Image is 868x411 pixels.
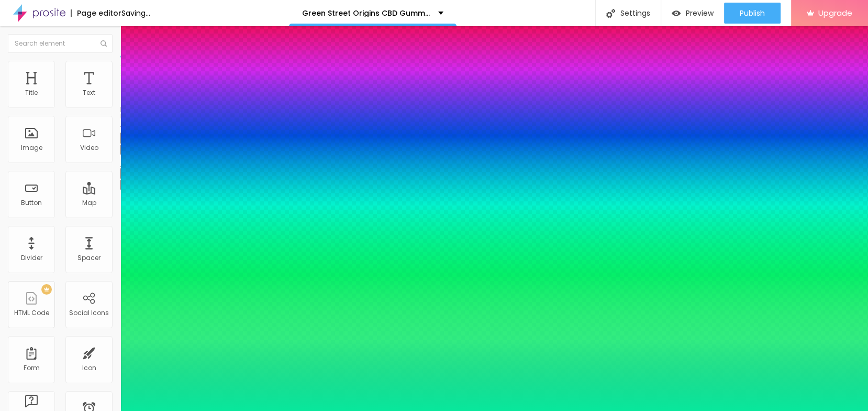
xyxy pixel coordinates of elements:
[25,89,38,96] div: Title
[672,9,681,18] img: view-1.svg
[14,309,49,317] div: HTML Code
[740,9,765,17] span: Publish
[21,254,42,262] div: Divider
[80,144,98,152] div: Video
[724,3,781,24] button: Publish
[818,8,852,17] span: Upgrade
[661,3,724,24] button: Preview
[83,89,95,96] div: Text
[82,199,96,207] div: Map
[606,9,615,18] img: Icone
[69,309,109,317] div: Social Icons
[302,9,430,17] p: Green Street Origins CBD Gummies [GEOGRAPHIC_DATA]
[21,144,42,152] div: Image
[8,34,113,53] input: Search element
[121,9,150,17] div: Saving...
[21,199,42,207] div: Button
[77,254,101,262] div: Spacer
[71,9,121,17] div: Page editor
[101,40,107,47] img: Icone
[24,364,40,372] div: Form
[686,9,714,17] span: Preview
[82,364,96,372] div: Icon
